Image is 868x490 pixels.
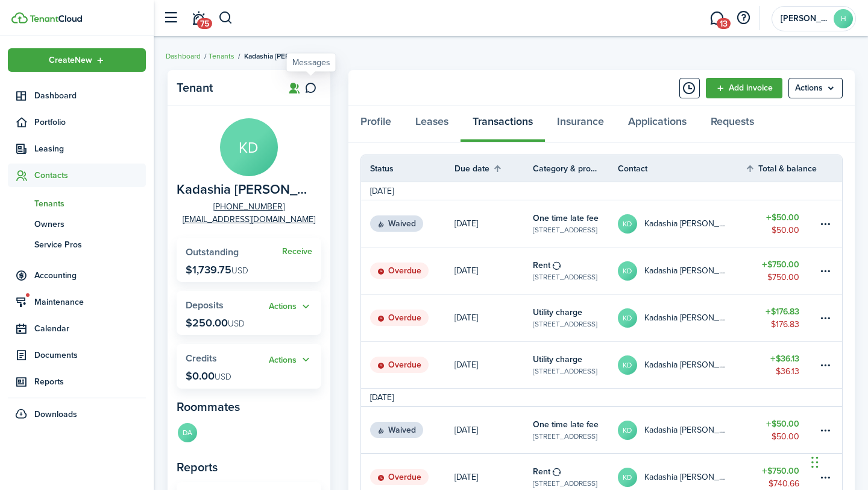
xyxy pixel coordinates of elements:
a: $50.00$50.00 [745,407,817,453]
table-subtitle: [STREET_ADDRESS] [533,478,597,489]
avatar-text: KD [618,261,637,281]
span: Credits [186,351,217,365]
a: KDKadashia [PERSON_NAME] [618,200,746,247]
status: Waived [370,422,423,439]
button: Actions [269,300,312,314]
panel-main-title: Tenant [177,81,273,95]
table-amount-title: $50.00 [766,418,799,430]
a: Tenants [209,51,234,62]
a: Utility charge[STREET_ADDRESS] [533,342,618,388]
p: [DATE] [454,424,478,436]
a: Dashboard [8,84,146,107]
button: Timeline [679,78,700,98]
div: Drag [811,444,819,480]
a: Waived [361,407,454,453]
button: Open menu [269,353,312,367]
table-profile-info-text: Kadashia [PERSON_NAME] [644,266,728,276]
a: [DATE] [454,342,533,388]
table-info-title: Utility charge [533,353,582,366]
th: Category & property [533,162,618,175]
table-profile-info-text: Kadashia [PERSON_NAME] [644,313,728,323]
button: Open sidebar [159,7,182,30]
a: $750.00$750.00 [745,247,817,294]
table-amount-title: $750.00 [762,258,799,271]
a: Reports [8,370,146,393]
widget-stats-action: Receive [282,247,312,256]
menu-btn: Actions [788,78,843,98]
span: Service Pros [34,238,146,251]
td: [DATE] [361,185,403,197]
a: Messaging [705,3,728,34]
table-info-title: Utility charge [533,306,582,319]
avatar-text: KD [618,214,637,234]
span: Outstanding [186,245,239,259]
a: Add invoice [706,78,782,98]
table-info-title: Rent [533,465,550,478]
span: Maintenance [34,296,146,308]
span: 13 [717,18,731,29]
table-amount-description: $50.00 [772,224,799,237]
a: Insurance [545,106,616,142]
a: [DATE] [454,294,533,341]
p: [DATE] [454,264,478,277]
span: Dashboard [34,89,146,102]
span: Tenants [34,197,146,210]
a: Notifications [187,3,210,34]
table-subtitle: [STREET_ADDRESS] [533,319,597,329]
table-info-title: One time late fee [533,212,599,224]
table-subtitle: [STREET_ADDRESS] [533,272,597,282]
table-subtitle: [STREET_ADDRESS] [533,431,597,442]
a: Overdue [361,342,454,388]
a: [DATE] [454,247,533,294]
button: Open menu [8,48,146,72]
table-info-title: One time late fee [533,418,599,431]
span: Accounting [34,269,146,282]
avatar-text: H [834,9,853,28]
button: Actions [269,353,312,367]
p: $250.00 [186,317,245,329]
button: Search [218,8,233,28]
span: Downloads [34,408,77,421]
button: Open resource center [733,8,753,28]
a: Waived [361,200,454,247]
a: KDKadashia [PERSON_NAME] [618,294,746,341]
table-profile-info-text: Kadashia [PERSON_NAME] [644,360,728,370]
avatar-text: KD [618,355,637,375]
div: Messages [292,57,330,69]
table-profile-info-text: Kadashia [PERSON_NAME] [644,472,728,482]
table-amount-description: $750.00 [767,271,799,284]
a: [DATE] [454,200,533,247]
table-subtitle: [STREET_ADDRESS] [533,366,597,377]
a: $36.13$36.13 [745,342,817,388]
a: KDKadashia [PERSON_NAME] [618,342,746,388]
a: DA [177,422,198,446]
iframe: Chat Widget [808,432,868,490]
a: Overdue [361,247,454,294]
avatar-text: KD [618,468,637,487]
status: Overdue [370,262,429,279]
panel-main-subtitle: Reports [177,458,321,476]
td: [DATE] [361,391,403,404]
span: Deposits [186,298,224,312]
span: USD [231,264,248,277]
a: Overdue [361,294,454,341]
span: USD [228,317,245,330]
status: Overdue [370,310,429,326]
span: Portfolio [34,116,146,129]
table-amount-description: $176.83 [771,318,799,331]
table-subtitle: [STREET_ADDRESS] [533,224,597,235]
a: Profile [348,106,403,142]
panel-main-subtitle: Roommates [177,398,321,416]
table-amount-description: $50.00 [772,430,799,443]
avatar-text: KD [618,308,637,328]
a: Rent[STREET_ADDRESS] [533,247,618,294]
table-amount-title: $750.00 [762,465,799,477]
avatar-text: KD [618,421,637,440]
a: [DATE] [454,407,533,453]
table-profile-info-text: Kadashia [PERSON_NAME] [644,425,728,435]
span: Documents [34,349,146,361]
table-amount-title: $36.13 [770,352,799,365]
